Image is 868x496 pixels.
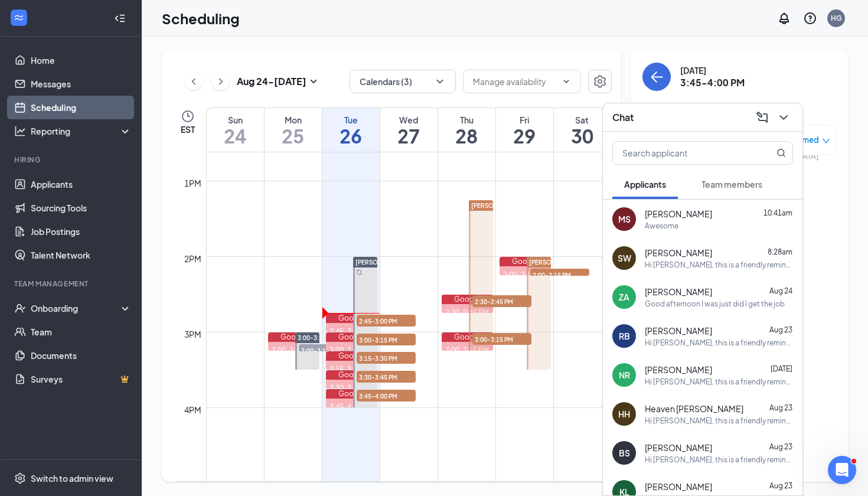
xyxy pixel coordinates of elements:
a: August 29, 2025 [496,108,553,152]
div: Google [326,389,378,399]
div: 2:30-2:45 PM [442,308,494,318]
a: Documents [31,344,132,367]
span: [PERSON_NAME] [645,247,712,259]
div: MS [618,213,631,225]
span: Aug 23 [769,442,792,451]
svg: Settings [593,74,607,89]
div: HH [618,408,630,420]
div: 4pm [182,403,204,416]
h1: 30 [554,126,611,146]
svg: Collapse [114,12,126,24]
svg: Settings [14,472,26,484]
button: ChevronRight [212,73,230,90]
span: EST [181,123,195,135]
span: 8:28am [768,247,792,256]
h1: 24 [207,126,264,146]
button: back-button [642,63,671,91]
h3: Aug 24 - [DATE] [237,75,306,88]
span: Team members [701,179,762,190]
svg: UserCheck [14,302,26,314]
div: Google [326,332,378,342]
div: Hiring [14,155,129,165]
svg: Clock [181,109,195,123]
a: Home [31,48,132,72]
div: Google [326,351,378,361]
span: Aug 23 [769,325,792,334]
span: [PERSON_NAME] [355,259,405,266]
span: [PERSON_NAME] [529,259,579,266]
div: Google [326,370,378,380]
div: BS [619,447,630,459]
div: ZA [619,291,629,303]
h1: 27 [380,126,438,146]
h1: 28 [438,126,495,146]
a: Job Postings [31,220,132,243]
div: 5pm [182,479,204,492]
span: Aug 23 [769,403,792,412]
div: Mon [265,114,322,126]
div: Tue [322,114,380,126]
a: August 25, 2025 [265,108,322,152]
a: Sourcing Tools [31,196,132,220]
span: 3:15-3:30 PM [357,352,416,364]
div: 3:00-3:15 PM [442,345,494,355]
span: Aug 24 [769,286,792,295]
div: Hi [PERSON_NAME], this is a friendly reminder. Please select an interview time slot for your Back... [645,416,793,426]
span: 3:00-3:15 PM [299,344,358,356]
svg: Sync [356,269,362,275]
a: Applicants [31,172,132,196]
div: Google [442,332,494,342]
svg: ChevronDown [562,77,571,86]
div: 3:00-3:15 PM [326,345,378,355]
div: 3pm [182,328,204,341]
svg: Notifications [777,11,791,25]
h1: Scheduling [162,8,240,28]
span: 3:45-4:00 PM [357,390,416,402]
svg: ComposeMessage [755,110,769,125]
div: 2:45-3:00 PM [326,327,378,337]
span: Applicants [624,179,666,190]
span: [PERSON_NAME] [471,202,521,209]
a: August 26, 2025 [322,108,380,152]
a: Messages [31,72,132,96]
div: Switch to admin view [31,472,113,484]
input: Search applicant [613,142,753,164]
input: Manage availability [473,75,557,88]
h1: 29 [496,126,553,146]
div: Thu [438,114,495,126]
span: [PERSON_NAME] [645,481,712,492]
button: Settings [588,70,612,93]
a: Talent Network [31,243,132,267]
div: SW [618,252,631,264]
span: 3:00-3:15 PM [357,334,416,345]
svg: ChevronRight [215,74,227,89]
div: 3:45-4:00 PM [326,402,378,412]
svg: MagnifyingGlass [776,148,786,158]
button: Calendars (3)ChevronDown [350,70,456,93]
div: Google [500,257,552,266]
h1: 25 [265,126,322,146]
span: [PERSON_NAME] [645,208,712,220]
div: RB [619,330,630,342]
span: [DATE] [771,364,792,373]
a: SurveysCrown [31,367,132,391]
span: 10:41am [763,208,792,217]
a: August 27, 2025 [380,108,438,152]
span: 2:00-2:15 PM [530,269,589,280]
a: August 28, 2025 [438,108,495,152]
div: 1pm [182,177,204,190]
svg: ArrowLeft [650,70,664,84]
span: 2:30-2:45 PM [472,295,531,307]
div: Hi [PERSON_NAME], this is a friendly reminder. Please select an interview time slot for your Fron... [645,455,793,465]
div: 3:15-3:30 PM [326,364,378,374]
iframe: Intercom live chat [828,456,856,484]
div: [DATE] [680,64,745,76]
a: August 30, 2025 [554,108,611,152]
button: ChevronDown [774,108,793,127]
button: ComposeMessage [753,108,772,127]
div: HG [831,13,842,23]
div: Google [268,332,320,342]
div: 3:30-3:45 PM [326,383,378,393]
button: ChevronLeft [185,73,203,90]
div: Awesome [645,221,678,231]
